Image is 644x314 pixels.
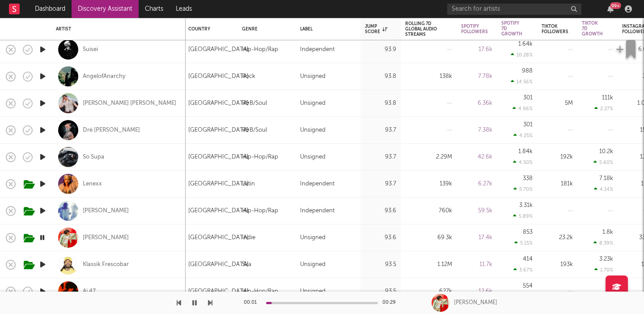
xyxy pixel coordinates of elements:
div: 93.8 [365,98,396,109]
div: Unsigned [300,286,326,297]
div: [PERSON_NAME] [83,234,129,242]
div: 5M [542,98,573,109]
div: [GEOGRAPHIC_DATA] [188,232,249,243]
div: 93.6 [365,206,396,216]
div: 853 [523,229,533,235]
div: 93.7 [365,125,396,136]
div: 4.96 % [513,106,533,112]
a: Ai 47 [83,288,96,296]
div: 10.2k [599,149,613,155]
a: Suisei [83,46,98,54]
div: 59.5k [461,206,492,216]
div: [PERSON_NAME] [83,207,129,215]
div: 00:29 [382,297,400,308]
button: 99+ [607,5,614,13]
div: [GEOGRAPHIC_DATA] [188,179,249,189]
div: 7.38k [461,125,492,136]
div: 1.64k [518,41,533,47]
div: Latin [242,179,255,189]
div: 301 [523,95,533,101]
div: [GEOGRAPHIC_DATA] [188,206,249,216]
div: 5.15 % [514,240,533,246]
div: AngelofAnarchy [83,73,126,81]
div: R&B/Soul [242,98,267,109]
div: 69.3k [405,232,452,243]
div: 10.28 % [511,52,533,58]
div: 17.6k [461,44,492,55]
a: [PERSON_NAME] [PERSON_NAME] [83,99,176,108]
div: 42.6k [461,152,492,163]
div: Hip-Hop/Rap [242,44,278,55]
div: 00:01 [244,297,262,308]
div: Genre [242,26,287,32]
div: R&B/Soul [242,125,267,136]
div: Tiktok Followers [542,24,568,34]
div: Unsigned [300,259,326,270]
div: 7.18k [599,176,613,181]
div: Jump Score [365,24,387,34]
div: 11.7k [461,259,492,270]
div: [GEOGRAPHIC_DATA] [188,259,249,270]
a: Klassik Frescobar [83,261,129,269]
div: 138k [405,71,452,82]
div: 4.25 % [513,133,533,138]
div: Unsigned [300,232,326,243]
div: 1.8k [602,229,613,235]
a: Dré [PERSON_NAME] [83,126,140,134]
div: 99 + [610,2,621,9]
a: So Supa [83,153,104,161]
div: 12.6k [461,286,492,297]
div: Label [300,26,352,32]
div: 93.7 [365,152,396,163]
div: Unsigned [300,125,326,136]
div: 3.23k [599,256,613,262]
div: 414 [523,256,533,262]
div: 93.8 [365,71,396,82]
div: 3.67 % [513,267,533,273]
div: 6.36k [461,98,492,109]
a: Lenexx [83,180,102,188]
div: 301 [523,122,533,128]
div: 4.14 % [594,186,613,192]
div: [GEOGRAPHIC_DATA] [188,125,249,136]
div: Rolling 7D Global Audio Streams [405,21,439,37]
div: 5.89 % [513,213,533,219]
input: Search for artists [447,4,581,15]
div: Hip-Hop/Rap [242,286,278,297]
div: Tiktok 7D Growth [582,21,603,37]
div: 554 [523,283,533,289]
div: 93.9 [365,44,396,55]
div: 14.56 % [511,79,533,85]
div: [GEOGRAPHIC_DATA] [188,152,249,163]
div: 93.6 [365,232,396,243]
div: Spotify Followers [461,24,488,34]
div: Country [188,26,229,32]
div: Independent [300,44,335,55]
div: 93.7 [365,179,396,189]
div: [GEOGRAPHIC_DATA] [188,44,249,55]
div: 627k [405,286,452,297]
div: 93.5 [365,286,396,297]
div: Hip-Hop/Rap [242,152,278,163]
div: 760k [405,206,452,216]
div: Unsigned [300,152,326,163]
div: 193k [542,259,573,270]
div: 1.70 % [594,267,613,273]
div: Indie [242,232,255,243]
div: 7.78k [461,71,492,82]
div: 93.5 [365,259,396,270]
div: 1.12M [405,259,452,270]
div: Unsigned [300,71,326,82]
div: Ska [242,259,251,270]
div: Spotify 7D Growth [501,21,522,37]
div: 338 [523,176,533,181]
div: Artist [56,26,177,32]
div: Hip-Hop/Rap [242,206,278,216]
div: 181k [542,179,573,189]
